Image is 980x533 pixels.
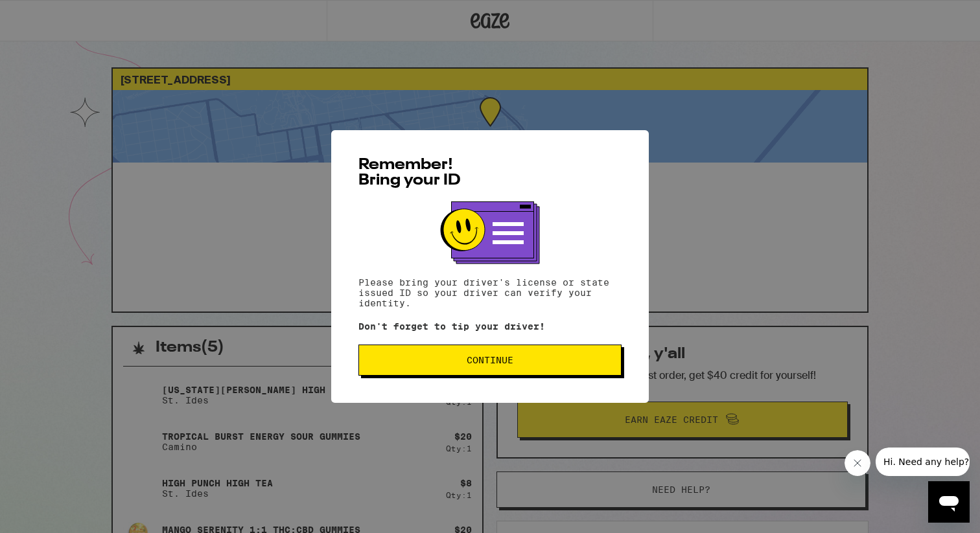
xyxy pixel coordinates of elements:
iframe: Close message [845,450,870,476]
iframe: Button to launch messaging window [928,481,970,523]
span: Continue [467,356,513,365]
span: Remember! Bring your ID [358,157,461,188]
p: Don't forget to tip your driver! [358,321,622,332]
p: Please bring your driver's license or state issued ID so your driver can verify your identity. [358,277,622,308]
iframe: Message from company [876,448,970,476]
button: Continue [358,345,622,376]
